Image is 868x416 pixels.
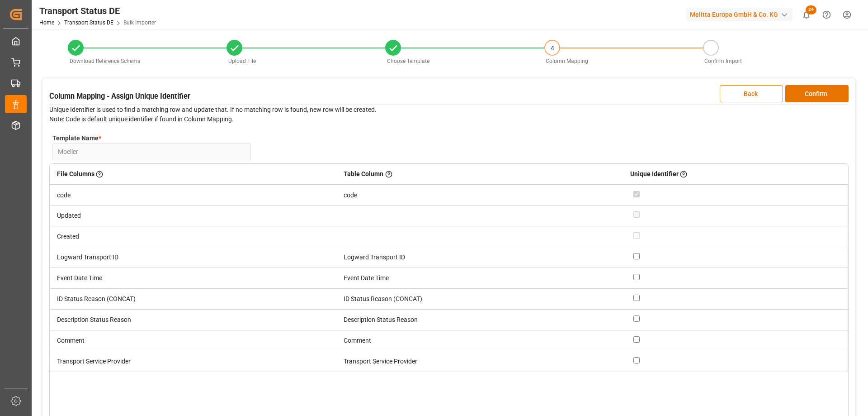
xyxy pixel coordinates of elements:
a: Transport Status DE [64,19,113,26]
span: Download Reference Schema [70,58,141,64]
div: Event Date Time [344,273,616,283]
button: Melitta Europa GmbH & Co. KG [686,6,796,23]
span: Confirm Import [704,58,742,64]
td: Created [50,226,337,247]
td: Transport Service Provider [50,351,337,372]
div: Melitta Europa GmbH & Co. KG [686,8,793,21]
div: Transport Status DE [39,4,156,18]
a: Home [39,19,54,26]
div: ID Status Reason (CONCAT) [344,294,616,304]
td: code [50,185,337,206]
td: Description Status Reason [50,310,337,330]
h3: Column Mapping [49,91,190,102]
button: Back [720,85,783,102]
div: Description Status Reason [344,315,616,325]
div: Comment [344,336,616,345]
td: Updated [50,206,337,226]
div: code [344,191,616,200]
td: Comment [50,330,337,351]
span: - Assign Unique Identifier [107,92,190,100]
div: 4 [545,41,559,56]
div: Unique Identifier [630,166,841,182]
td: ID Status Reason (CONCAT) [50,289,337,310]
td: Event Date Time [50,268,337,289]
td: Logward Transport ID [50,247,337,268]
div: Logward Transport ID [344,253,616,262]
div: File Columns [57,166,330,182]
div: Transport Service Provider [344,357,616,366]
span: Column Mapping [546,58,588,64]
div: Table Column [344,166,616,182]
span: Choose Template [387,58,429,64]
span: Upload File [228,58,256,64]
button: Confirm [785,85,849,102]
button: show 24 new notifications [796,5,816,25]
p: Unique Identifier is used to find a matching row and update that. If no matching row is found, ne... [49,105,849,124]
button: Help Center [816,5,837,25]
label: Template Name [52,134,101,143]
span: 24 [806,5,816,14]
